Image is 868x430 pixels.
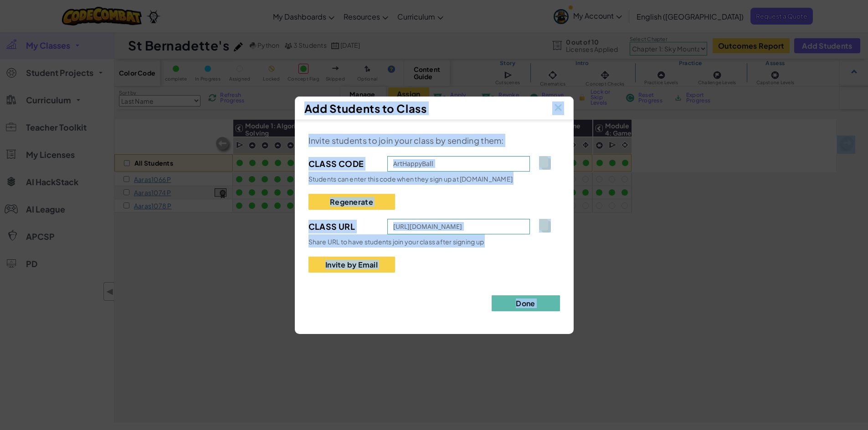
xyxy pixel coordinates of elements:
button: Invite by Email [308,257,395,273]
img: IconCopy.svg [539,219,550,233]
span: Class Code [308,157,378,171]
span: Invite students to join your class by sending them: [308,135,504,146]
span: Class Url [308,220,378,233]
button: Regenerate [308,194,395,210]
img: IconCopy.svg [539,156,550,170]
img: IconClose.svg [552,101,564,115]
span: Share URL to have students join your class after signing up [308,238,484,246]
span: Students can enter this code when they sign up at [DOMAIN_NAME] [308,175,513,183]
button: Done [492,295,560,311]
span: Add Students to Class [304,101,427,115]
